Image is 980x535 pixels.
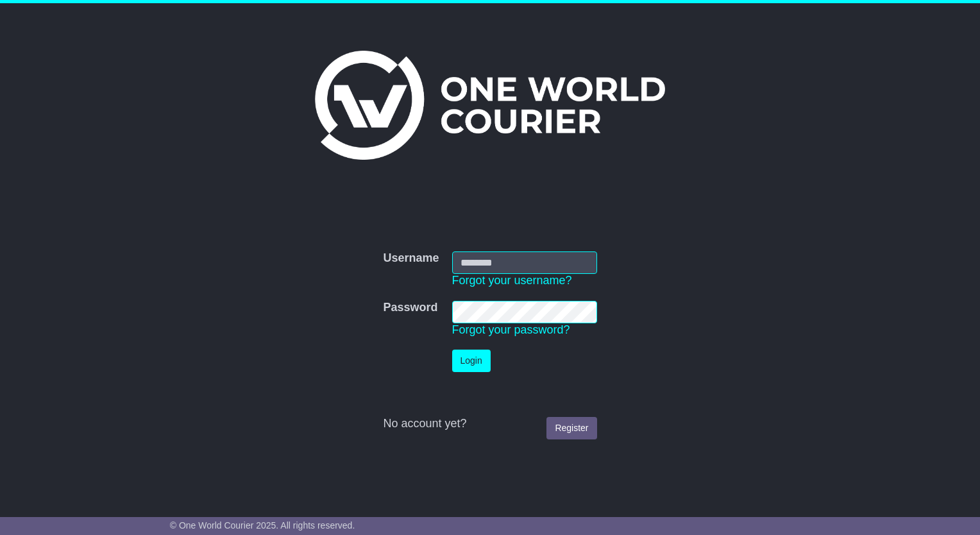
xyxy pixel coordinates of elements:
[383,251,439,266] label: Username
[452,323,570,336] a: Forgot your password?
[546,417,596,439] a: Register
[315,51,665,160] img: One World
[383,417,596,431] div: No account yet?
[170,520,355,531] span: © One World Courier 2025. All rights reserved.
[452,350,491,372] button: Login
[383,301,437,315] label: Password
[452,274,572,287] a: Forgot your username?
